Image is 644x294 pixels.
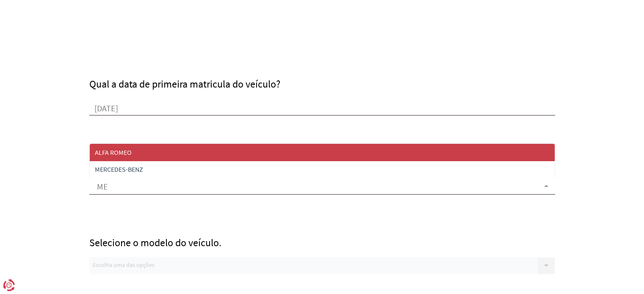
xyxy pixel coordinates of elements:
input: Escolha uma das opções [93,181,538,194]
span: MERCEDES-BENZ [95,165,143,173]
label: Qual a data de primeira matricula do veículo? [89,77,280,91]
span: Selecione o modelo do veículo. [89,236,221,249]
span: ALFA ROMEO [95,148,132,157]
input: ex. 10/01/2015 [89,103,555,115]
